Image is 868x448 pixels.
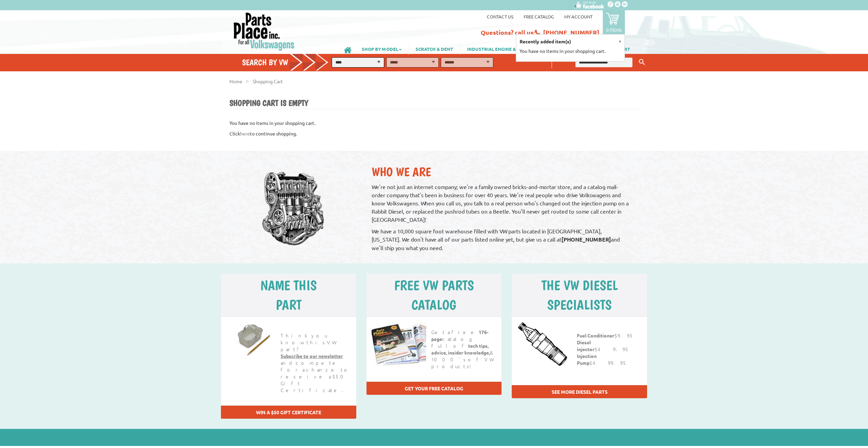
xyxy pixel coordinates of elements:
[229,78,242,84] a: Home
[573,329,642,376] h6: $9.95 $49.95 $499.95
[520,297,639,313] h5: Specialists
[226,322,277,356] img: Name this part
[517,322,568,367] img: VW Diesel Specialists
[375,297,494,313] h5: catalog
[229,130,639,137] p: Click to continue shopping.
[603,10,625,37] a: 0 items
[372,227,632,252] p: We have a 10,000 square foot warehouse filled with VW parts located in [GEOGRAPHIC_DATA], [US_STA...
[229,297,348,313] h5: part
[253,78,283,84] a: Shopping Cart
[428,325,496,373] h6: Get a free catalog full of & 1000's of VW products!
[372,164,632,179] h2: Who We Are
[606,27,622,33] p: 0 items
[577,339,595,352] strong: Diesel injector
[524,14,554,19] a: Free Catalog
[226,322,272,356] a: Name This Part
[372,183,632,223] p: We're not just an internet company; we're a family owned bricks-and-mortar store, and a catalog m...
[277,329,356,397] h6: Think you know this VW part? and compete for a chance to receive a $50 Gift Certificate.
[233,12,295,51] img: Parts Place Inc!
[460,43,538,55] a: INDUSTRIAL ENGINE & PARTS
[229,98,639,109] h1: Shopping Cart is Empty
[577,353,597,366] strong: Injection Pump
[520,47,621,55] p: You have no items in your shopping cart.
[281,353,343,359] a: Subscribe to our newsletter
[229,119,639,127] p: You have no items in your shopping cart.
[619,38,621,44] a: ×
[242,57,335,67] h4: Search by VW
[229,277,348,293] h5: Name this
[637,57,647,68] button: Keyword Search
[552,389,608,395] a: See more diesel parts
[520,38,621,45] p: Recently added item(s)
[375,277,494,293] h5: free vw parts
[562,236,611,243] strong: [PHONE_NUMBER]
[372,322,426,367] img: Free catalog!
[240,130,250,136] a: here
[221,405,356,419] div: WIN A $50 GIFT CERTIFICATE
[564,14,593,19] a: My Account
[520,277,639,293] h5: The VW Diesel
[577,332,614,338] strong: Fuel Conditioner
[487,14,513,19] a: Contact us
[366,381,502,395] div: Get your free catalog
[355,43,408,55] a: SHOP BY MODEL
[409,43,460,55] a: SCRATCH & DENT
